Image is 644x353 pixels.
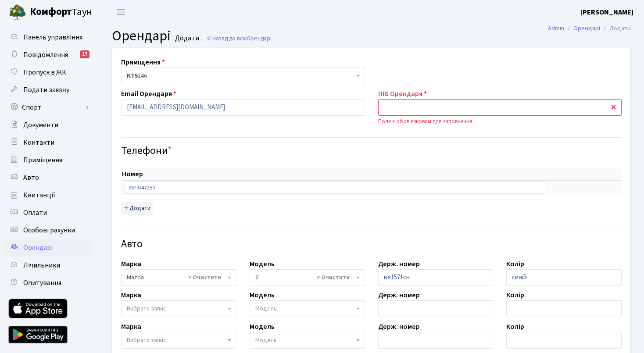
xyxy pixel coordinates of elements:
span: Документи [23,120,58,130]
img: logo.png [9,4,26,21]
div: Поле є обов'язковим для заповнення. [378,118,622,126]
a: Назад до всіхОрендарі [206,34,272,43]
a: Приміщення [4,151,92,169]
a: Опитування [4,274,92,292]
label: Колір [506,259,524,269]
b: КТ5 [127,71,138,80]
a: Пропуск в ЖК [4,64,92,81]
a: [PERSON_NAME] [580,7,633,18]
span: Модель [255,304,277,313]
span: Оплати [23,208,47,218]
label: Марка [121,290,141,300]
a: Повідомлення17 [4,46,92,64]
span: 6 [255,273,354,282]
span: Mazda [127,273,225,282]
span: Орендарі [247,34,272,43]
span: Панель управління [23,32,82,42]
label: ПІБ Орендаря [378,89,427,99]
span: Вибрати запис [127,304,166,313]
span: Подати заявку [23,85,69,95]
span: Контакти [23,138,54,147]
a: Особові рахунки [4,221,92,239]
a: Панель управління [4,29,92,46]
label: Приміщення [121,57,165,68]
input: Буде використано в якості логіна [121,99,365,116]
span: <b>КТ5</b>&nbsp;&nbsp;&nbsp;146 [127,71,354,80]
th: Номер [121,168,549,181]
a: Лічильники [4,257,92,274]
span: Лічильники [23,260,60,270]
h4: Телефони [121,145,622,157]
a: Орендарі [573,24,600,33]
a: Авто [4,169,92,186]
li: Додати [600,24,631,33]
label: Модель [250,259,275,269]
small: Додати . [173,34,202,43]
label: Держ. номер [378,259,420,269]
button: Додати [121,202,153,215]
nav: breadcrumb [535,19,644,38]
span: Таун [30,5,92,20]
a: Оплати [4,204,92,221]
span: Mazda [121,269,236,286]
label: Email Орендаря [121,89,176,99]
a: Контакти [4,134,92,151]
a: Подати заявку [4,81,92,99]
a: Документи [4,116,92,134]
span: Опитування [23,278,61,288]
span: Пропуск в ЖК [23,68,66,77]
span: Вибрати запис [127,336,166,345]
h4: Авто [121,238,622,251]
span: Видалити всі елементи [188,273,221,282]
button: Переключити навігацію [110,5,132,19]
label: Колір [506,290,524,300]
div: 17 [80,50,89,58]
a: Орендарі [4,239,92,257]
span: Повідомлення [23,50,68,60]
span: Квитанції [23,190,55,200]
span: Орендарі [23,243,53,253]
a: Квитанції [4,186,92,204]
span: Орендарі [112,26,171,46]
label: Держ. номер [378,290,420,300]
span: Приміщення [23,155,62,165]
a: Admin [548,24,564,33]
label: Держ. номер [378,321,420,332]
label: Марка [121,259,141,269]
b: [PERSON_NAME] [580,7,633,17]
label: Модель [250,321,275,332]
span: Видалити всі елементи [317,273,350,282]
span: Модель [255,336,277,345]
span: 6 [250,269,365,286]
span: Авто [23,173,39,182]
span: Особові рахунки [23,225,75,235]
label: Колір [506,321,524,332]
span: <b>КТ5</b>&nbsp;&nbsp;&nbsp;146 [121,68,365,84]
label: Модель [250,290,275,300]
b: Комфорт [30,5,72,19]
a: Спорт [4,99,92,116]
label: Марка [121,321,141,332]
